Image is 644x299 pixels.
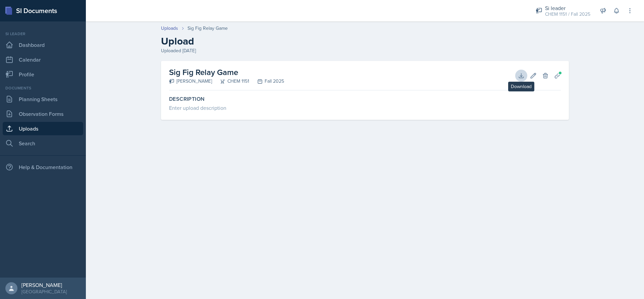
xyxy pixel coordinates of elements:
div: Help & Documentation [3,160,83,174]
label: Description [169,96,561,102]
a: Search [3,137,83,150]
div: CHEM 1151 / Fall 2025 [545,11,590,18]
a: Uploads [161,25,178,32]
h2: Upload [161,35,569,47]
h2: Sig Fig Relay Game [169,66,284,78]
div: Enter upload description [169,104,561,112]
a: Uploads [3,122,83,135]
div: [GEOGRAPHIC_DATA] [21,288,67,295]
a: Dashboard [3,38,83,52]
a: Calendar [3,53,83,66]
a: Planning Sheets [3,92,83,106]
a: Observation Forms [3,107,83,121]
div: Fall 2025 [249,78,284,85]
div: [PERSON_NAME] [21,282,67,288]
button: Download [515,70,527,82]
div: [PERSON_NAME] [169,78,212,85]
div: Si leader [545,4,590,12]
div: Si leader [3,31,83,37]
div: Sig Fig Relay Game [187,25,228,32]
div: Documents [3,85,83,91]
div: CHEM 1151 [212,78,249,85]
a: Profile [3,68,83,81]
div: Uploaded [DATE] [161,47,569,54]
